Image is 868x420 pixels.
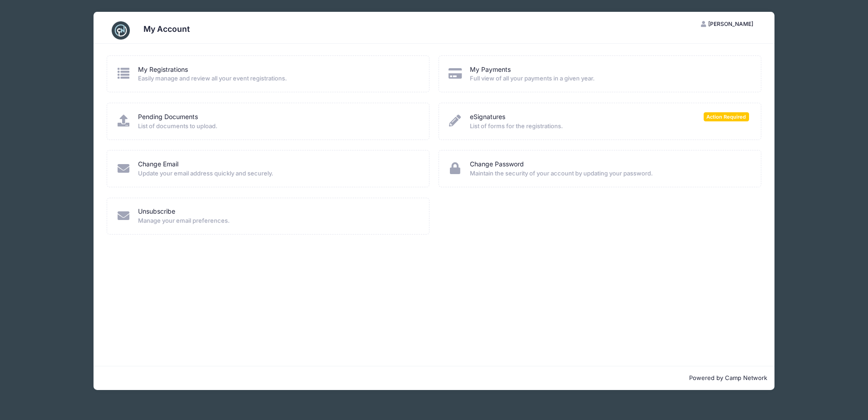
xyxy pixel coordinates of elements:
a: Change Password [470,160,524,169]
span: [PERSON_NAME] [708,20,753,27]
a: Unsubscribe [138,207,175,216]
span: Update your email address quickly and securely. [138,169,417,178]
button: [PERSON_NAME] [693,16,761,32]
span: Full view of all your payments in a given year. [470,74,749,83]
a: Pending Documents [138,112,198,122]
a: My Registrations [138,65,188,75]
span: List of forms for the registrations. [470,122,749,131]
a: Change Email [138,160,178,169]
p: Powered by Camp Network [101,374,767,383]
a: My Payments [470,65,511,75]
a: eSignatures [470,112,505,122]
h3: My Account [143,24,190,34]
img: CampNetwork [112,21,130,40]
span: You have registrations with pending eSignatures. [704,112,749,121]
span: Easily manage and review all your event registrations. [138,74,417,83]
span: List of documents to upload. [138,122,417,131]
span: Maintain the security of your account by updating your password. [470,169,749,178]
span: Manage your email preferences. [138,216,417,225]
